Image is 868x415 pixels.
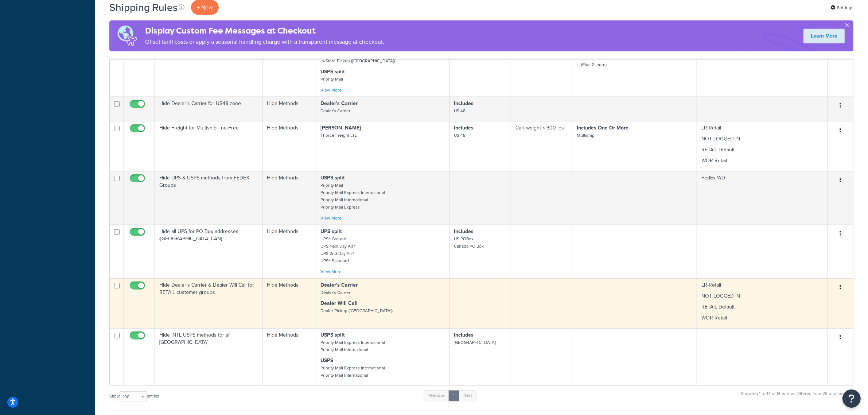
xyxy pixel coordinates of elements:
td: Hide all UPS for PO Box addresses ([GEOGRAPHIC_DATA] CAN) [155,225,262,278]
small: [GEOGRAPHIC_DATA] [454,339,496,346]
small: Dealer's Carrier [320,289,350,296]
strong: Includes [454,228,474,235]
td: Hide Methods [262,225,316,278]
p: RETAIL Default [701,303,823,311]
td: Hide Dealer's Carrier for US48 zone [155,97,262,121]
small: US POBox Canada PO Box [454,236,484,249]
small: Multiship [577,132,595,139]
small: Dealer's Carrier [320,108,350,114]
strong: UPS split [320,228,342,235]
td: LR-Retail [697,278,828,328]
td: Cart weight < 300 lbs [511,121,572,171]
p: NOT LOGGED IN [701,292,823,300]
p: WOR-Retail [701,314,823,322]
strong: [PERSON_NAME] [320,124,361,132]
small: Priority Mail Priority Mail Express International Priority Mail International Priority Mail Express [320,182,385,210]
strong: Includes [454,100,474,107]
a: Settings [830,3,853,13]
strong: Dealer Will Call [320,299,358,307]
small: Priority Mail Express International Priority Mail International [320,365,385,379]
small: Priority Mail Express International Priority Mail International [320,339,385,353]
strong: Includes [454,331,474,339]
small: In-Store Pickup ([GEOGRAPHIC_DATA]) [320,58,395,64]
a: View More [320,215,342,221]
td: Hide Methods [262,278,316,328]
td: Hide Methods [262,171,316,225]
h1: Shipping Rules [109,0,178,15]
td: Hide Methods [262,328,316,385]
small: US 48 [454,132,466,139]
strong: Dealer's Carrier [320,281,358,289]
a: Next [459,390,476,401]
strong: Includes One Or More [577,124,628,132]
button: Open Resource Center [842,389,861,408]
label: Show entries [109,391,159,402]
td: Hide Dealer’s Carrier & Dealer Will Call for RETAIL customer groups [155,278,262,328]
strong: USPS split [320,331,345,339]
p: RETAIL Default [701,146,823,154]
small: US 48 [454,108,466,114]
p: WOR-Retail [701,157,823,164]
td: Hide Freight for Multiship - no Free [155,121,262,171]
small: Priority Mail [320,76,343,82]
a: Previous [424,390,449,401]
a: 1 [448,390,459,401]
strong: USPS [320,357,333,364]
a: Learn More [803,29,845,43]
td: LR-Retail [697,121,828,171]
td: Hide Methods [262,97,316,121]
small: UPS® Ground UPS Next Day Air® UPS 2nd Day Air® UPS® Standard [320,236,355,264]
td: Hide UPS & USPS methods from FEDEX Groups [155,171,262,225]
p: Offset tariff costs or apply a seasonal handling charge with a transparent message at checkout. [145,37,384,47]
a: View More [320,268,342,275]
strong: USPS split [320,174,345,182]
td: Hide INTL USPS methods for all [GEOGRAPHIC_DATA] [155,328,262,385]
small: Dealer Pickup ([GEOGRAPHIC_DATA]) [320,307,393,314]
strong: Includes [454,124,474,132]
strong: USPS split [320,68,345,75]
a: View More [320,87,342,93]
td: FedEx WD [697,171,828,225]
h4: Display Custom Fee Messages at Checkout [145,25,384,37]
small: TForce Freight LTL [320,132,357,139]
td: Hide Methods [262,121,316,171]
img: duties-banner-06bc72dcb5fe05cb3f9472aba00be2ae8eb53ab6f0d8bb03d382ba314ac3c341.png [109,20,145,51]
p: NOT LOGGED IN [701,135,823,143]
select: Showentries [120,391,147,402]
strong: Dealer's Carrier [320,100,358,107]
div: Showing 1 to 14 of 14 entries (filtered from 28 total entries) [741,389,853,405]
